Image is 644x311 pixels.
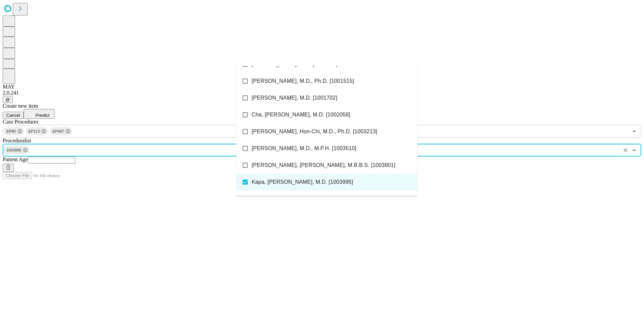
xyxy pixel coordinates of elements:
[3,138,31,143] span: Proceduralist
[3,96,13,103] button: @
[4,146,24,154] span: 1003995
[3,157,28,162] span: Patient Age
[50,127,72,135] div: EP407
[50,128,67,135] span: EP407
[6,113,20,118] span: Cancel
[630,127,639,136] button: Open
[3,103,38,109] span: Create new item
[26,127,48,135] div: EP213
[252,178,353,186] span: Kapa, [PERSON_NAME], M.D. [1003995]
[252,195,347,203] span: [PERSON_NAME], M.B.B.S. [1004839]
[4,146,29,154] div: 1003995
[252,111,350,119] span: Cha, [PERSON_NAME], M.D. [1002058]
[621,145,630,155] button: Clear
[3,84,641,90] div: MAY
[252,144,356,152] span: [PERSON_NAME], M.D., M.P.H. [1003510]
[3,119,38,125] span: Scheduled Procedure
[252,161,395,169] span: [PERSON_NAME], [PERSON_NAME], M.B.B.S. [1003801]
[3,90,641,96] div: 2.0.241
[4,128,19,135] span: EP90
[252,128,377,136] span: [PERSON_NAME], Hon-Chi, M.D., Ph.D. [1003213]
[252,94,337,102] span: [PERSON_NAME], M.D. [1001702]
[252,77,354,85] span: [PERSON_NAME], M.D., Ph.D. [1001515]
[26,128,43,135] span: EP213
[35,113,49,118] span: Predict
[630,145,639,155] button: Close
[5,97,10,102] span: @
[24,109,55,119] button: Predict
[4,127,24,135] div: EP90
[3,112,24,119] button: Cancel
